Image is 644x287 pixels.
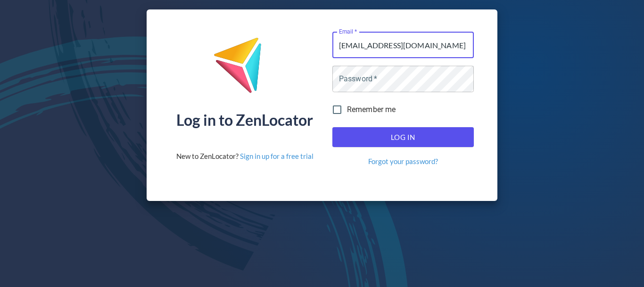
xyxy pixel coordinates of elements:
[332,127,474,147] button: Log In
[240,152,314,160] a: Sign in up for a free trial
[176,151,314,161] div: New to ZenLocator?
[347,104,396,115] span: Remember me
[176,113,313,128] div: Log in to ZenLocator
[213,37,276,101] img: ZenLocator
[332,32,474,58] input: name@company.com
[368,157,438,166] a: Forgot your password?
[343,131,463,143] span: Log In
